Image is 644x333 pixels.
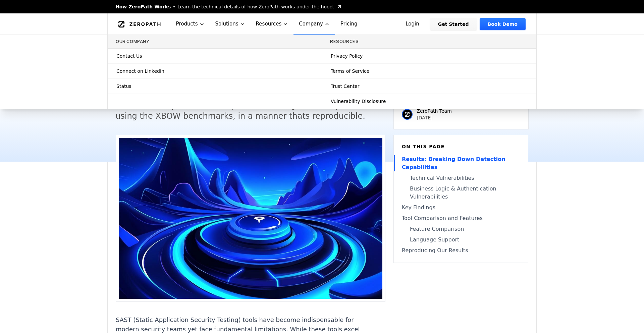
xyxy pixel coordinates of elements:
a: Pricing [335,13,363,35]
p: [DATE] [417,114,451,121]
a: Get Started [430,18,477,30]
a: Trust Center [322,79,536,94]
h5: ZeroPath compares its SAST performance against competitors using the XBOW benchmarks, in a manner... [115,100,373,121]
a: Privacy Policy [322,49,536,63]
img: How ZeroPath Compares [119,138,382,299]
span: How ZeroPath Works [115,3,171,10]
h6: On this page [402,143,520,150]
a: Results: Breaking Down Detection Capabilities [402,155,520,171]
a: Language Support [402,236,520,244]
span: Vulnerability Disclosure [331,98,386,105]
a: Status [108,79,322,94]
p: ZeroPath Team [417,108,451,114]
a: Login [397,18,427,30]
a: Connect on LinkedIn [108,64,322,78]
span: Status [116,83,131,90]
a: Terms of Service [322,64,536,78]
a: Key Findings [402,204,520,212]
button: Resources [251,13,294,35]
a: Vulnerability Disclosure [322,94,536,109]
h3: Resources [330,39,528,44]
a: Business Logic & Authentication Vulnerabilities [402,185,520,201]
button: Company [293,13,335,35]
span: Learn the technical details of how ZeroPath works under the hood. [177,3,334,10]
span: Connect on LinkedIn [116,68,164,74]
a: Feature Comparison [402,225,520,233]
nav: Global [107,13,537,35]
h3: Our Company [116,39,314,44]
span: Contact Us [116,53,142,59]
span: Privacy Policy [331,53,363,59]
span: Terms of Service [331,68,369,74]
a: Contact Us [108,49,322,63]
a: Technical Vulnerabilities [402,174,520,182]
a: Reproducing Our Results [402,246,520,255]
a: How ZeroPath WorksLearn the technical details of how ZeroPath works under the hood. [115,3,342,10]
span: Trust Center [331,83,359,90]
button: Products [171,13,210,35]
button: Solutions [210,13,251,35]
a: Tool Comparison and Features [402,214,520,222]
img: ZeroPath Team [402,109,413,120]
a: Book Demo [480,18,526,30]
